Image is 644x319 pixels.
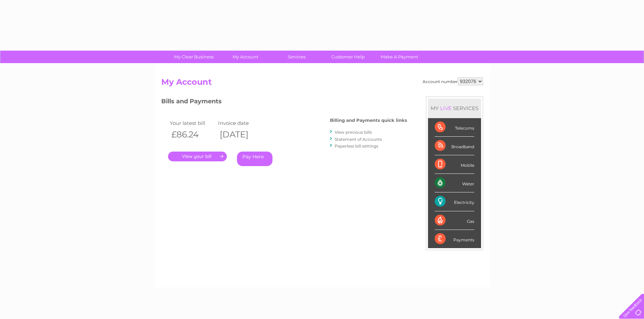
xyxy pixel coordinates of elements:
[372,51,427,63] a: Make A Payment
[217,51,273,63] a: My Account
[435,155,474,174] div: Mobile
[168,152,227,161] a: .
[161,97,407,108] h3: Bills and Payments
[216,118,265,128] td: Invoice date
[335,143,378,149] a: Paperless bill settings
[439,105,453,111] div: LIVE
[216,128,265,141] th: [DATE]
[435,137,474,155] div: Broadband
[237,152,272,166] a: Pay Here
[168,118,217,128] td: Your latest bill
[166,51,222,63] a: My Clear Business
[435,118,474,137] div: Telecoms
[423,77,483,85] div: Account number
[335,130,372,135] a: View previous bills
[320,51,376,63] a: Customer Help
[435,192,474,211] div: Electricity
[335,137,382,142] a: Statement of Accounts
[435,174,474,192] div: Water
[435,211,474,230] div: Gas
[269,51,325,63] a: Services
[161,77,483,90] h2: My Account
[330,118,407,123] h4: Billing and Payments quick links
[435,230,474,248] div: Payments
[428,99,481,118] div: MY SERVICES
[168,128,217,141] th: £86.24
